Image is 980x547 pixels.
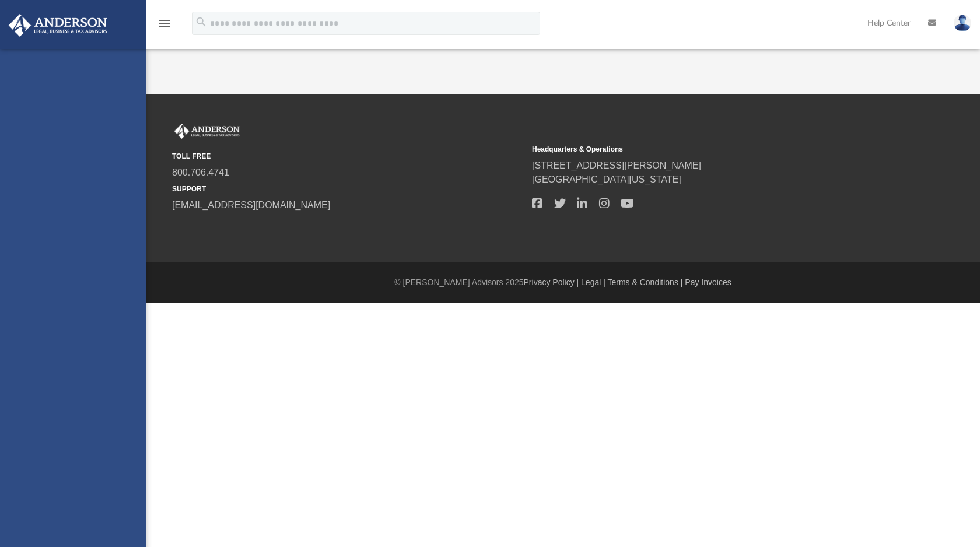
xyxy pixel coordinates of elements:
[146,276,980,289] div: © [PERSON_NAME] Advisors 2025
[157,22,171,30] a: menu
[532,144,884,155] small: Headquarters & Operations
[5,14,111,37] img: Anderson Advisors Platinum Portal
[685,278,731,287] a: Pay Invoices
[195,16,208,29] i: search
[532,160,701,170] a: [STREET_ADDRESS][PERSON_NAME]
[581,278,605,287] a: Legal |
[608,278,683,287] a: Terms & Conditions |
[157,16,171,30] i: menu
[172,124,242,139] img: Anderson Advisors Platinum Portal
[172,151,524,162] small: TOLL FREE
[532,174,681,184] a: [GEOGRAPHIC_DATA][US_STATE]
[172,167,229,177] a: 800.706.4741
[172,184,524,194] small: SUPPORT
[524,278,579,287] a: Privacy Policy |
[172,200,330,210] a: [EMAIL_ADDRESS][DOMAIN_NAME]
[954,15,971,31] img: User Pic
